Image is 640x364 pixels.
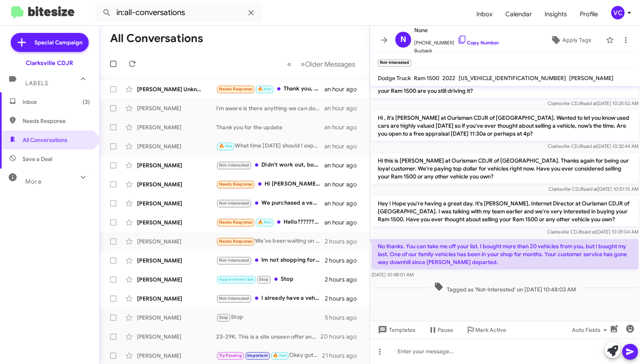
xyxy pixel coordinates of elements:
span: Needs Response [23,117,90,125]
span: 🔥 Hot [273,353,286,358]
span: Try Pausing [219,353,242,358]
button: Mark Active [459,323,512,337]
a: Special Campaign [11,33,89,52]
span: All Conversations [23,136,67,144]
span: [PHONE_NUMBER] [414,35,499,47]
span: Clarksville CDJR [DATE] 10:25:52 AM [548,100,638,106]
span: Not-Interested [219,296,250,301]
div: 2 hours ago [325,257,363,264]
div: an hour ago [324,161,363,169]
div: Okay got it. Thank you. [216,351,322,360]
div: Stop [216,313,325,322]
span: said at [584,186,598,192]
span: said at [582,229,596,235]
span: More [25,178,42,185]
div: We've been waiting on final numbers from [PERSON_NAME] [216,237,325,246]
span: Stop [259,277,269,282]
div: [PERSON_NAME] [137,161,216,169]
span: Tagged as 'Not-Interested' on [DATE] 10:48:03 AM [431,282,579,293]
a: Profile [573,3,604,26]
span: Needs Response [219,220,253,225]
div: [PERSON_NAME] [137,257,216,264]
div: an hour ago [324,85,363,93]
span: 🔥 Hot [258,86,271,92]
div: Thank you for the update [216,123,324,131]
div: [PERSON_NAME] Unknown [137,85,216,93]
span: 🔥 Hot [258,220,271,225]
a: Insights [538,3,573,26]
button: Previous [282,56,296,72]
div: Hi [PERSON_NAME], The salesman was great, but the general mama did not make a deal. We would've t... [216,180,324,189]
span: (3) [83,98,90,106]
div: [PERSON_NAME] [137,199,216,207]
button: Auto Fields [566,323,616,337]
div: [PERSON_NAME] [137,295,216,303]
span: Buyback [414,47,499,55]
button: Templates [370,323,422,337]
div: What time [DATE] should I expect you? [216,142,324,151]
span: Clarksville CDJR [DATE] 10:32:44 AM [548,143,638,149]
span: Important [247,353,268,358]
div: [PERSON_NAME] [137,180,216,188]
p: Hi this is [PERSON_NAME] at Ourisman CDJR of [GEOGRAPHIC_DATA]. Thanks again for being our loyal ... [371,153,638,184]
span: Appointment Set [219,277,254,282]
span: Special Campaign [34,38,82,46]
div: 2 hours ago [325,295,363,303]
span: Auto Fields [572,323,610,337]
nav: Page navigation example [283,56,360,72]
span: [PERSON_NAME] [569,75,613,82]
p: No thanks. You can take me off your list. I bought more than 20 vehicles from you, but I bought m... [371,239,638,269]
div: [PERSON_NAME] [137,238,216,245]
span: said at [583,143,597,149]
span: Templates [376,323,415,337]
div: I already have a vehicle thank you [216,294,325,303]
span: Needs Response [219,86,253,92]
span: « [287,59,291,69]
h1: All Conversations [110,32,203,45]
div: an hour ago [324,104,363,112]
span: Ram 1500 [414,75,439,82]
div: [PERSON_NAME] [137,333,216,341]
span: Pause [438,323,453,337]
div: 21 hours ago [322,352,363,360]
div: [PERSON_NAME] [137,314,216,322]
div: Stop [216,275,325,284]
button: VC [604,6,631,19]
div: 20 hours ago [320,333,363,341]
div: 23-29K. This is a site unseen offer and is subject to change upon viewing it. [216,333,320,341]
p: Hi this is [PERSON_NAME] at Ourisman CDJR of [GEOGRAPHIC_DATA]. We're interested in buying your R... [371,76,638,98]
span: Clarksville CDJR [DATE] 10:39:04 AM [547,229,638,235]
span: N [400,33,406,46]
div: an hour ago [324,218,363,226]
div: 2 hours ago [325,276,363,284]
div: Im not shopping for a vehicle anymore [216,256,325,265]
a: Copy Number [457,40,499,46]
span: Apply Tags [562,33,591,47]
span: 2022 [442,75,455,82]
div: an hour ago [324,199,363,207]
span: None [414,25,499,35]
a: Inbox [470,3,499,26]
div: an hour ago [324,180,363,188]
span: Save a Deal [23,155,52,163]
div: I'm aware is there anything we can do to help ypu finalize the process? [216,104,324,112]
a: Calendar [499,3,538,26]
span: Stop [219,315,229,320]
span: Mark Active [475,323,506,337]
div: VC [611,6,625,19]
span: Labels [25,80,48,87]
p: Hey ! Hope you're having a great day. It's [PERSON_NAME], Internet Director at Ourisman CDJR of [... [371,196,638,226]
div: [PERSON_NAME] [137,142,216,150]
span: Not-Interested [219,163,250,168]
span: 🔥 Hot [219,144,232,149]
span: Dodge Truck [378,75,411,82]
small: Not-Interested [378,59,411,67]
div: [PERSON_NAME] [137,218,216,226]
span: said at [583,100,597,106]
div: [PERSON_NAME] [137,104,216,112]
span: Needs Response [219,239,253,244]
div: Didn't work out, bought something else [216,161,324,170]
